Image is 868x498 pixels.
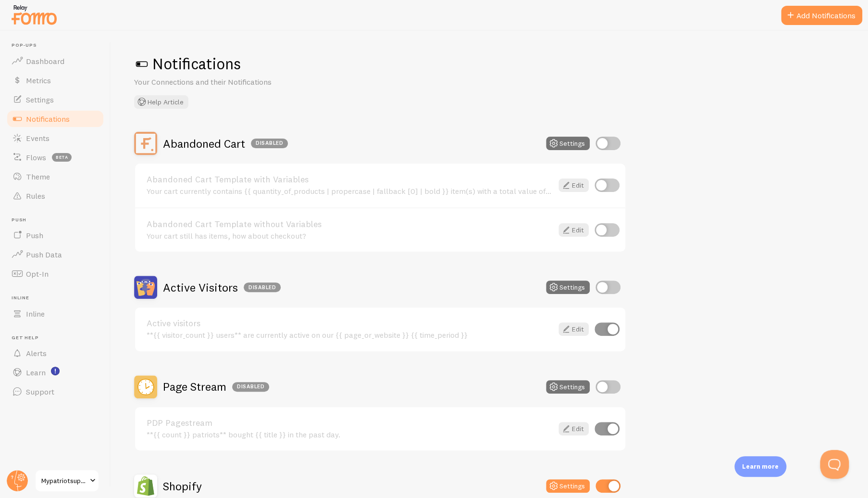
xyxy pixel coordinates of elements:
span: Opt-In [26,269,49,279]
button: Settings [546,137,590,150]
a: Edit [558,422,589,435]
a: Opt-In [6,264,105,283]
a: Edit [558,179,589,192]
div: Disabled [232,382,269,392]
span: Get Help [12,335,105,341]
span: Notifications [26,114,70,124]
button: Settings [546,380,590,394]
a: Theme [6,167,105,186]
h1: Notifications [134,54,845,74]
div: **{{ visitor_count }} users** are currently active on our {{ page_or_website }} {{ time_period }} [147,331,553,339]
span: Mypatriotsupply [41,475,87,486]
span: Push [26,230,43,240]
span: Rules [26,191,45,201]
span: beta [52,153,72,162]
p: Learn more [742,462,779,471]
span: Events [26,133,50,143]
span: Settings [26,95,54,104]
a: Notifications [6,109,105,128]
img: fomo-relay-logo-orange.svg [10,2,58,27]
span: Push [12,217,105,223]
span: Metrics [26,76,51,85]
h2: Shopify [163,479,202,494]
button: Settings [546,479,590,493]
a: Learn [6,363,105,382]
img: Shopify [134,474,157,498]
span: Flows [26,153,46,162]
p: Your Connections and their Notifications [134,77,365,88]
a: Active visitors [147,319,553,328]
a: Alerts [6,344,105,363]
a: Flows beta [6,148,105,167]
a: Dashboard [6,51,105,71]
a: Abandoned Cart Template without Variables [147,220,553,229]
a: Settings [6,90,105,109]
a: Rules [6,186,105,205]
h2: Page Stream [163,379,269,394]
a: Metrics [6,71,105,90]
a: Push Data [6,245,105,264]
span: Push Data [26,250,62,259]
svg: <p>Watch New Feature Tutorials!</p> [51,367,60,375]
span: Pop-ups [12,42,105,49]
img: Abandoned Cart [134,132,157,155]
a: Edit [558,322,589,336]
a: PDP Pagestream [147,419,553,427]
span: Support [26,387,54,396]
span: Inline [26,309,45,319]
iframe: Help Scout Beacon - Open [820,450,849,479]
div: Your cart currently contains {{ quantity_of_products | propercase | fallback [0] | bold }} item(s... [147,187,553,195]
h2: Active Visitors [163,280,281,295]
img: Active Visitors [134,276,157,299]
h2: Abandoned Cart [163,136,288,151]
a: Inline [6,304,105,323]
div: Disabled [251,139,288,148]
button: Help Article [134,95,188,109]
a: Support [6,382,105,401]
div: Your cart still has items, how about checkout? [147,231,553,240]
a: Abandoned Cart Template with Variables [147,175,553,184]
span: Inline [12,295,105,301]
span: Alerts [26,348,47,358]
a: Mypatriotsupply [35,469,99,492]
img: Page Stream [134,375,157,398]
span: Theme [26,172,50,181]
a: Push [6,226,105,245]
span: Learn [26,368,46,377]
span: Dashboard [26,56,64,66]
button: Settings [546,281,590,294]
a: Events [6,128,105,148]
div: **{{ count }} patriots** bought {{ title }} in the past day. [147,430,553,439]
div: Disabled [244,282,281,292]
a: Edit [558,223,589,237]
div: Learn more [734,456,786,477]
